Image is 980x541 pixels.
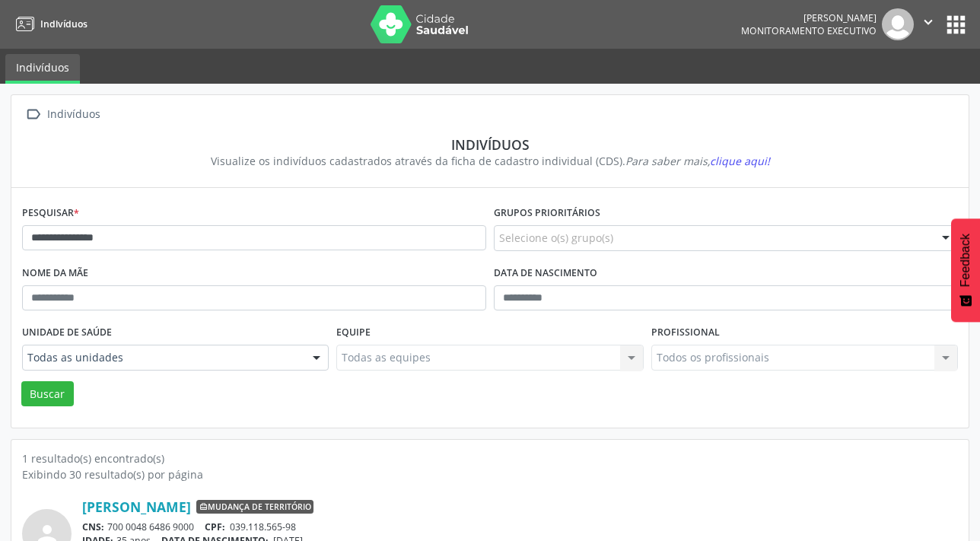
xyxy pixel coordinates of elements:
div: 1 resultado(s) encontrado(s) [22,450,958,466]
img: img [882,8,914,40]
label: Grupos prioritários [494,202,600,225]
span: clique aqui! [710,154,770,168]
span: Monitoramento Executivo [741,24,877,37]
button: Feedback - Mostrar pesquisa [951,218,980,322]
label: Equipe [336,321,371,345]
span: CPF: [205,520,225,533]
label: Profissional [651,321,720,345]
a: [PERSON_NAME] [82,498,191,515]
span: Selecione o(s) grupo(s) [499,230,613,246]
span: Feedback [959,234,972,287]
button:  [914,8,943,40]
div: Indivíduos [44,103,103,126]
span: Todas as unidades [27,350,297,365]
button: apps [943,11,969,38]
a: Indivíduos [5,54,80,84]
div: Exibindo 30 resultado(s) por página [22,466,958,482]
span: CNS: [82,520,104,533]
a: Indivíduos [11,11,87,37]
i: Para saber mais, [625,154,770,168]
a:  Indivíduos [22,103,103,126]
span: 039.118.565-98 [230,520,296,533]
div: 700 0048 6486 9000 [82,520,958,533]
div: Visualize os indivíduos cadastrados através da ficha de cadastro individual (CDS). [33,153,947,169]
button: Buscar [21,381,74,407]
label: Nome da mãe [22,262,88,285]
i:  [22,103,44,126]
i:  [920,14,937,30]
span: Mudança de território [196,500,313,514]
div: [PERSON_NAME] [741,11,877,24]
label: Pesquisar [22,202,79,225]
span: Indivíduos [40,18,87,30]
label: Data de nascimento [494,262,597,285]
label: Unidade de saúde [22,321,112,345]
div: Indivíduos [33,136,947,153]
